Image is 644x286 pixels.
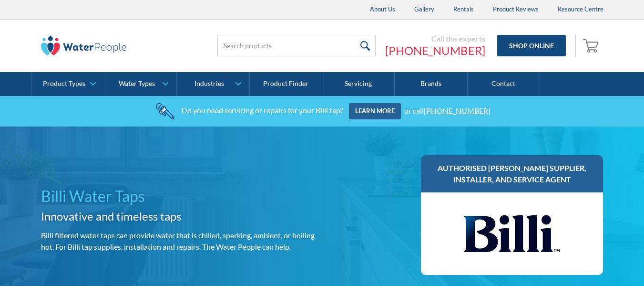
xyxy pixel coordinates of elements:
p: Billi filtered water taps can provide water that is chilled, sparking, ambient, or boiling hot. F... [41,230,318,253]
h3: Authorised [PERSON_NAME] supplier, installer, and service agent [430,162,594,185]
a: [PHONE_NUMBER] [385,43,485,58]
a: Product Types [32,72,104,96]
a: Brands [395,72,467,96]
img: shopping cart [583,38,601,53]
a: Open empty cart [581,34,603,57]
a: Industries [177,72,249,96]
a: Learn more [349,103,401,119]
div: Water Types [119,80,155,88]
a: Contact [468,72,540,96]
a: Water Types [104,72,176,96]
a: Servicing [322,72,395,96]
input: Search products [217,35,376,56]
div: or call [404,106,491,115]
img: Billi [464,202,560,265]
div: Do you need servicing or repairs for your Billi tap? [182,106,343,115]
h1: Billi Water Taps [41,185,318,208]
h2: Innovative and timeless taps [41,208,318,225]
div: Product Types [43,80,85,88]
a: Shop Online [497,35,566,56]
div: Industries [194,80,224,88]
div: Call the experts [385,34,485,43]
a: [PHONE_NUMBER] [424,106,491,115]
a: Product Finder [250,72,322,96]
img: The Water People [41,36,127,55]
